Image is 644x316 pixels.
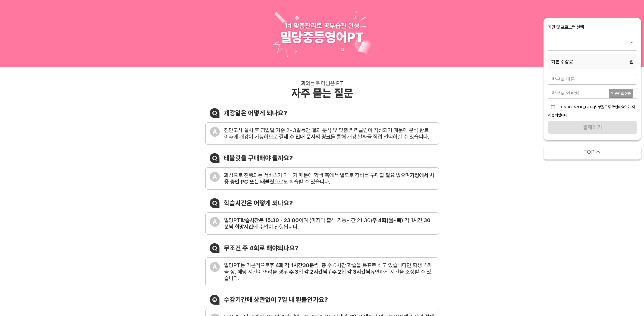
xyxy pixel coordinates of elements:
span: [DEMOGRAPHIC_DATA]사항을 모두 확인하였으며, 이에 동의합니다. [548,105,635,117]
div: 1:1 맞춤관리로 공부습관 완성 [285,22,360,30]
span: 원 [629,58,634,65]
div: 개강일은 어떻게 되나요? [224,109,287,117]
input: 학부모 이름을 입력해주세요 [548,74,637,85]
div: Q [210,153,219,163]
div: 밀당PT는 기본적으로 , 총 주 6시간 학습을 목표로 하고 있습니다만 학생 스케줄 상, 해당 시간이 어려울 경우 유연하게 시간을 조정할 수 있습니다. [224,262,434,282]
b: 가정에서 사용 중인 PC 또는 태블릿 [224,172,434,185]
div: 밀당중등영어PT [280,30,364,45]
div: 학습시간은 어떻게 되나요? [224,199,293,207]
input: 학부모 연락처를 입력해주세요 [548,88,609,99]
div: A [210,217,220,227]
b: 주 3회 각 2시간씩 / 주 2회 각 3시간씩 [289,269,370,275]
b: 주 4회(월~목) 각 1시간 30분씩 희망시간 [224,217,431,230]
div: Q [210,295,219,305]
div: Q [210,198,219,208]
span: 기본 수강료 [551,58,573,65]
div: A [210,127,220,137]
b: 결제 후 안내 문자의 링크 [279,133,331,140]
b: 학습시간은 15:30 - 23:00 [240,217,299,224]
b: 주 4회 각 1시간30분씩 [269,262,319,269]
div: 화상으로 진행되는 서비스가 아니기 때문에 학생 측에서 별도로 장비를 구매할 필요 없으며 으로도 학습할 수 있습니다. [224,172,434,185]
div: A [210,262,220,272]
div: Q [210,243,219,253]
div: 무조건 주 4회로 해야되나요? [224,244,299,252]
div: 태블릿을 구매해야 될까요? [224,154,293,162]
div: ​ [548,34,637,50]
div: Q [210,108,219,118]
div: 진단고사 실시 후 영업일 기준 2~3일동안 결과 분석 및 맞춤 커리큘럼이 작성되기 때문에 분석 완료 이후에 개강이 가능하므로 를 통해 개강 날짜를 직접 선택하실 수 있습니다. [224,127,434,140]
div: A [210,172,220,182]
button: TOP [544,145,641,159]
div: 수강기간에 상관없이 7일 내 환불인가요? [224,296,328,304]
div: 기간 및 프로그램 선택 [548,24,637,30]
div: 밀당PT 이며 (마지막 출석 가능시간 21:30) 에 수업이 진행됩니다. [224,217,434,230]
div: 과외를 뛰어넘은 PT [301,80,343,87]
div: 자주 묻는 질문 [291,87,353,100]
span: TOP [583,148,595,156]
